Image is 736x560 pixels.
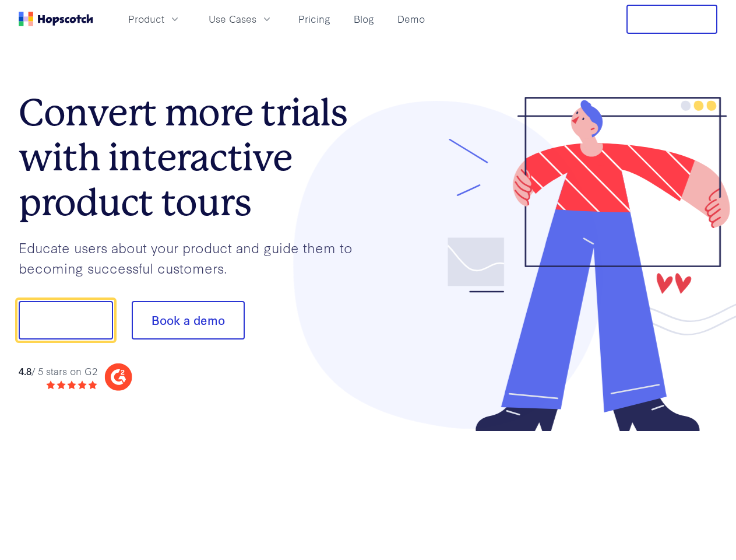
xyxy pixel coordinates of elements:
button: Free Trial [626,5,717,34]
div: / 5 stars on G2 [19,364,97,379]
button: Book a demo [132,301,245,339]
a: Demo [393,9,429,29]
p: Educate users about your product and guide them to becoming successful customers. [19,237,368,278]
h1: Convert more trials with interactive product tours [19,90,368,225]
button: Use Cases [202,9,280,29]
span: Product [128,12,164,26]
strong: 4.8 [19,364,31,377]
button: Show me! [19,301,113,339]
span: Use Cases [209,12,256,26]
button: Product [121,9,188,29]
a: Blog [349,9,379,29]
a: Home [19,12,93,26]
a: Pricing [294,9,335,29]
